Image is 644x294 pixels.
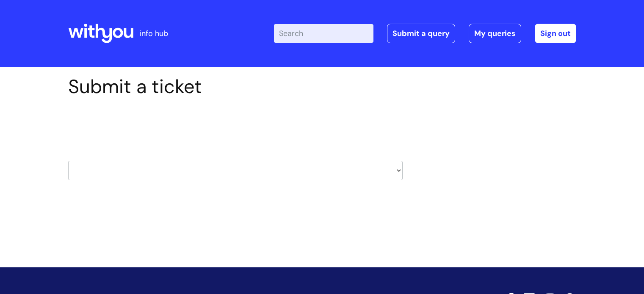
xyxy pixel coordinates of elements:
input: Search [274,24,373,43]
a: My queries [469,24,521,43]
p: info hub [140,27,168,40]
h2: Select issue type [68,118,403,133]
a: Submit a query [387,24,455,43]
a: Sign out [535,24,576,43]
h1: Submit a ticket [68,75,403,98]
div: | - [274,24,576,43]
